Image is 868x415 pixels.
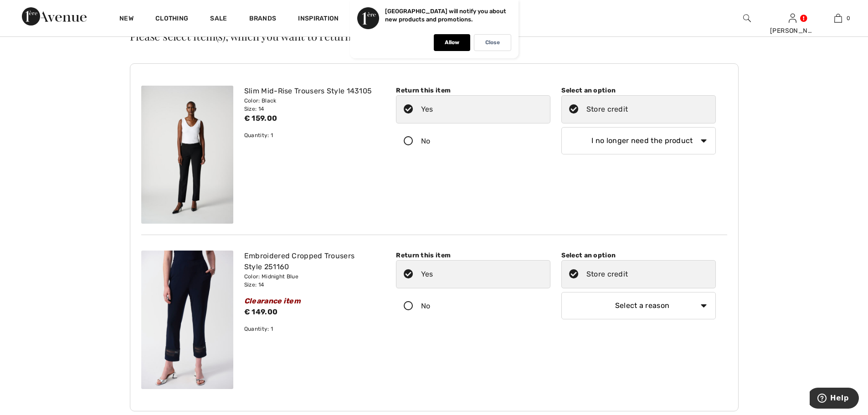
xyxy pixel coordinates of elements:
[445,39,459,46] p: Allow
[244,131,380,139] div: Quantity: 1
[561,251,716,260] div: Select an option
[485,39,500,46] p: Close
[770,26,815,36] div: [PERSON_NAME]
[396,127,550,155] label: No
[155,15,188,24] a: Clothing
[396,292,550,320] label: No
[834,13,842,24] img: My Bag
[816,13,860,24] a: 0
[396,86,550,95] div: Return this item
[298,15,339,24] span: Inspiration
[244,113,380,124] div: € 159.00
[244,281,380,289] div: Size: 14
[244,251,380,272] div: Embroidered Cropped Trousers Style 251160
[141,251,233,389] img: joseph-ribkoff-pants-black_251160_2_e997_search.jpg
[244,325,380,333] div: Quantity: 1
[385,8,506,23] p: [GEOGRAPHIC_DATA] will notify you about new products and promotions.
[22,7,87,26] img: 1ère Avenue
[244,272,380,281] div: Color: Midnight Blue
[789,13,796,24] img: My Info
[141,86,233,224] img: joseph-ribkoff-pants-black_1431051_b879_search.jpg
[396,251,550,260] div: Return this item
[244,105,380,113] div: Size: 14
[396,260,550,288] label: Yes
[586,269,628,280] div: Store credit
[130,31,739,41] h2: Please select item(s), which you want to return and specify the reason.
[244,97,380,105] div: Color: Black
[789,14,796,22] a: Sign In
[249,15,277,24] a: Brands
[396,95,550,123] label: Yes
[586,104,628,115] div: Store credit
[244,86,380,97] div: Slim Mid-Rise Trousers Style 143105
[119,15,134,24] a: New
[244,296,380,307] div: Clearance item
[810,388,859,410] iframe: Opens a widget where you can find more information
[210,15,227,24] a: Sale
[743,13,751,24] img: search the website
[847,14,850,22] span: 0
[244,307,380,318] div: € 149.00
[561,86,716,95] div: Select an option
